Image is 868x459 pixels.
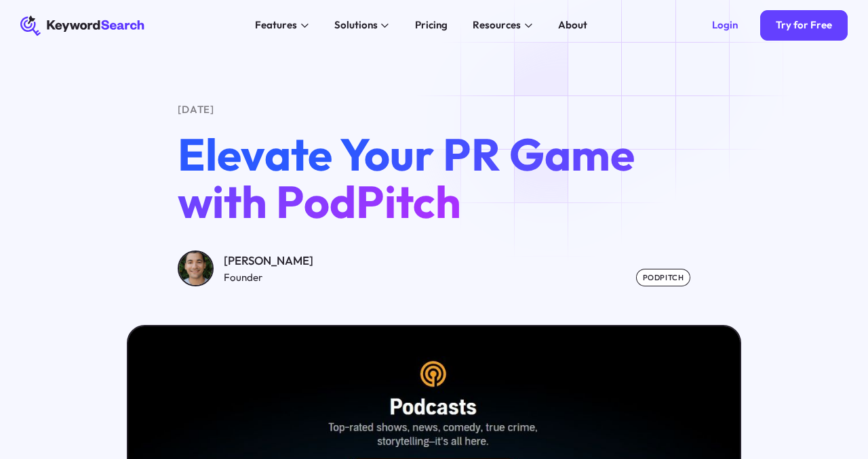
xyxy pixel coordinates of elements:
a: About [551,16,595,36]
div: [DATE] [178,102,690,118]
div: About [558,18,587,33]
div: Founder [224,270,313,286]
div: Resources [473,18,521,33]
span: Elevate Your PR Game with PodPitch [178,126,635,230]
div: [PERSON_NAME] [224,252,313,270]
div: Login [712,19,738,32]
div: Try for Free [776,19,832,32]
a: Try for Free [760,10,847,41]
div: Pricing [415,18,448,33]
a: Login [696,10,753,41]
div: Features [255,18,297,33]
a: Pricing [407,16,455,36]
div: podpitch [636,269,690,286]
div: Solutions [334,18,378,33]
